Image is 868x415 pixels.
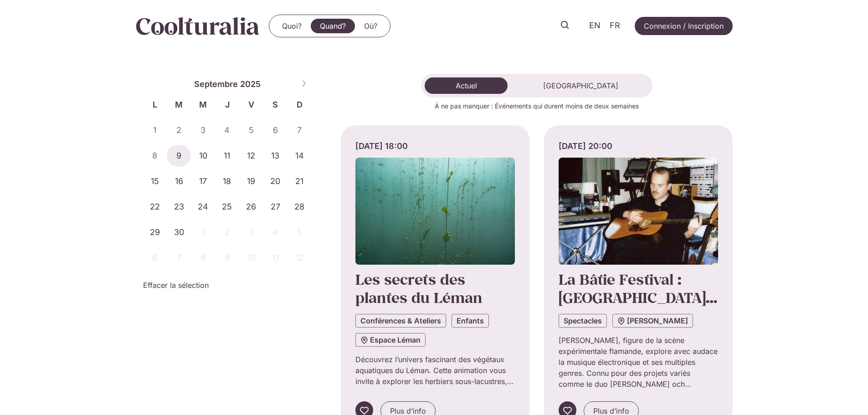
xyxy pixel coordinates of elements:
span: Octobre 3, 2025 [239,221,263,243]
img: Coolturalia - Milan W [559,158,718,265]
span: Septembre 9, 2025 [167,145,191,167]
span: M [167,98,191,111]
span: Septembre 29, 2025 [143,221,167,243]
span: Septembre 13, 2025 [263,145,288,167]
span: Septembre 7, 2025 [288,119,312,141]
span: Octobre 8, 2025 [191,247,215,269]
span: Octobre 10, 2025 [239,247,263,269]
a: Effacer la sélection [143,280,209,291]
span: Septembre 23, 2025 [167,196,191,218]
a: Conférences & Ateliers [355,314,446,328]
span: Septembre 16, 2025 [167,170,191,192]
a: Connexion / Inscription [635,17,733,35]
span: Septembre 1, 2025 [143,119,167,141]
span: M [191,98,215,111]
span: Septembre 18, 2025 [215,170,239,192]
a: Espace Léman [355,333,426,347]
span: Septembre 22, 2025 [143,196,167,218]
span: Octobre 9, 2025 [215,247,239,269]
span: Septembre 3, 2025 [191,119,215,141]
span: EN [589,21,601,31]
span: Octobre 5, 2025 [288,221,312,243]
a: Spectacles [559,314,607,328]
span: Septembre [194,78,238,90]
span: Septembre 10, 2025 [191,145,215,167]
span: Septembre 27, 2025 [263,196,288,218]
span: [GEOGRAPHIC_DATA] [543,81,618,90]
p: [PERSON_NAME], figure de la scène expérimentale flamande, explore avec audace la musique électron... [559,335,718,389]
span: Septembre 30, 2025 [167,221,191,243]
a: Où? [355,19,386,33]
span: Octobre 2, 2025 [215,221,239,243]
nav: Menu [273,19,386,33]
a: La Bâtie Festival : [GEOGRAPHIC_DATA][PERSON_NAME] [559,270,717,326]
span: Septembre 4, 2025 [215,119,239,141]
span: FR [610,21,620,31]
span: L [143,98,167,111]
span: Octobre 11, 2025 [263,247,288,269]
span: Septembre 17, 2025 [191,170,215,192]
a: Enfants [452,314,489,328]
div: [DATE] 20:00 [559,140,718,152]
span: Octobre 12, 2025 [288,247,312,269]
span: Septembre 14, 2025 [288,145,312,167]
a: EN [585,19,605,32]
p: À ne pas manquer : Événements qui durent moins de deux semaines [341,101,733,111]
span: Septembre 21, 2025 [288,170,312,192]
span: Septembre 28, 2025 [288,196,312,218]
span: Octobre 1, 2025 [191,221,215,243]
span: Actuel [456,81,477,90]
span: V [239,98,263,111]
div: [DATE] 18:00 [355,140,515,152]
a: FR [605,19,625,32]
a: Quand? [311,19,355,33]
a: Les secrets des plantes du Léman [355,270,482,307]
span: Septembre 20, 2025 [263,170,288,192]
span: Connexion / Inscription [644,20,724,31]
span: Septembre 15, 2025 [143,170,167,192]
span: Septembre 5, 2025 [239,119,263,141]
span: Septembre 19, 2025 [239,170,263,192]
a: [PERSON_NAME] [612,314,693,328]
span: Septembre 8, 2025 [143,145,167,167]
span: Septembre 6, 2025 [263,119,288,141]
span: S [263,98,288,111]
span: Septembre 2, 2025 [167,119,191,141]
span: Octobre 7, 2025 [167,247,191,269]
p: Découvrez l’univers fascinant des végétaux aquatiques du Léman. Cette animation vous invite à exp... [355,354,515,387]
span: Septembre 11, 2025 [215,145,239,167]
span: Octobre 6, 2025 [143,247,167,269]
span: Septembre 26, 2025 [239,196,263,218]
span: 2025 [240,78,261,90]
span: Septembre 24, 2025 [191,196,215,218]
a: Quoi? [273,19,311,33]
span: Septembre 25, 2025 [215,196,239,218]
span: J [215,98,239,111]
span: Octobre 4, 2025 [263,221,288,243]
span: D [288,98,312,111]
span: Septembre 12, 2025 [239,145,263,167]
